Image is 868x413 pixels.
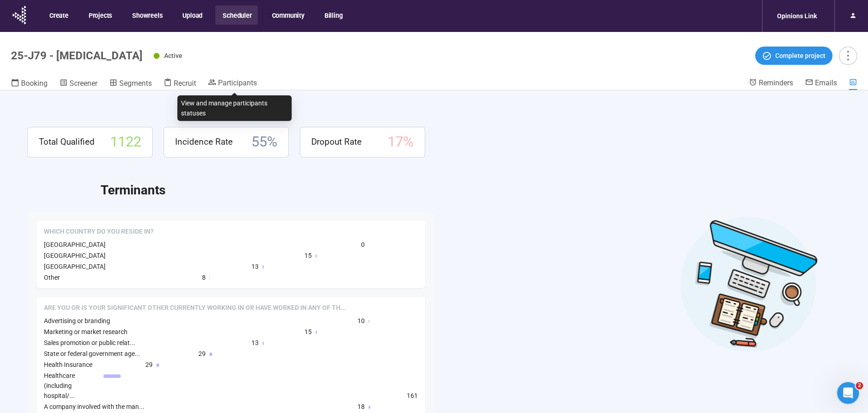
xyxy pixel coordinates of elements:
[218,78,257,87] span: Participants
[174,79,196,88] span: Recruit
[44,263,106,270] span: [GEOGRAPHIC_DATA]
[749,78,793,89] a: Reminders
[388,131,414,153] span: 17 %
[837,382,859,404] iframe: Intercom live chat
[202,272,206,282] span: 8
[81,5,118,25] button: Projects
[164,52,182,59] span: Active
[44,361,92,368] span: Health Insurance
[198,349,206,359] span: 29
[101,180,841,200] h2: Terminants
[775,51,825,61] span: Complete project
[759,78,793,87] span: Reminders
[44,328,128,335] span: Marketing or market research
[44,403,144,410] span: A company involved with the man...
[44,274,60,281] span: Other
[357,402,365,412] span: 18
[317,5,349,25] button: Billing
[815,78,837,87] span: Emails
[44,339,135,346] span: Sales promotion or public relat...
[44,241,106,248] span: [GEOGRAPHIC_DATA]
[44,372,75,399] span: Healthcare (including hospital/...
[755,47,832,65] button: Complete project
[304,251,312,261] span: 15
[109,78,152,90] a: Segments
[69,79,97,88] span: Screener
[215,5,258,25] button: Scheduler
[680,215,818,353] img: Desktop work notes
[251,261,259,272] span: 13
[175,5,209,25] button: Upload
[208,78,257,89] a: Participants
[805,78,837,89] a: Emails
[164,78,196,90] a: Recruit
[251,131,277,153] span: 55 %
[42,5,75,25] button: Create
[856,382,863,389] span: 2
[304,327,312,337] span: 15
[311,135,362,149] span: Dropout Rate
[21,79,48,88] span: Booking
[39,135,95,149] span: Total Qualified
[125,5,169,25] button: Showreels
[361,240,365,250] span: 0
[44,252,106,259] span: [GEOGRAPHIC_DATA]
[177,95,292,121] div: View and manage participants statuses
[251,338,259,348] span: 13
[357,316,365,326] span: 10
[44,350,140,357] span: State or federal government age...
[44,227,154,236] span: Which country do you reside in?
[145,360,153,370] span: 29
[110,131,141,153] span: 1122
[264,5,310,25] button: Community
[841,49,854,62] span: more
[772,7,822,25] div: Opinions Link
[839,47,857,65] button: more
[11,78,48,90] a: Booking
[175,135,233,149] span: Incidence Rate
[407,391,418,401] span: 161
[44,317,110,324] span: Advertising or branding
[11,49,143,62] h1: 25-J79 - [MEDICAL_DATA]
[44,303,346,313] span: Are you or is your significant other currently working in or have worked in any of the following ...
[59,78,97,90] a: Screener
[119,79,152,88] span: Segments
